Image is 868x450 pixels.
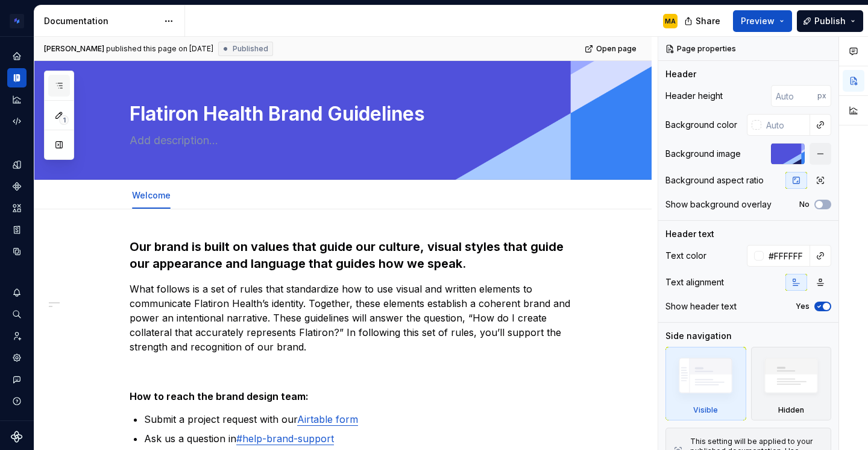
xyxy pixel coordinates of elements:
strong: How to reach the brand design team: [130,390,309,402]
div: Show background overlay [665,198,772,211]
div: Side navigation [665,330,732,342]
h3: Our brand is built on values that guide our culture, visual styles that guide our appearance and ... [130,238,585,272]
div: Visible [665,347,746,420]
a: Open page [581,40,642,57]
span: Share [696,15,720,27]
p: Ask us a question in [144,431,585,446]
p: What follows is a set of rules that standardize how to use visual and written elements to communi... [130,282,585,354]
label: No [799,200,810,209]
p: px [817,91,826,101]
img: d4286e81-bf2d-465c-b469-1298f2b8eabd.png [10,14,24,28]
button: Preview [733,10,792,32]
a: Invite team [7,326,27,346]
a: Home [7,46,27,66]
a: Code automation [7,112,27,131]
div: Show header text [665,300,737,312]
a: Settings [7,348,27,367]
div: Welcome [127,182,175,208]
div: Header height [665,90,723,102]
div: Header [665,68,696,80]
a: Data sources [7,242,27,261]
a: Storybook stories [7,220,27,239]
a: Analytics [7,90,27,109]
span: [PERSON_NAME] [44,44,104,54]
div: Header text [665,228,714,240]
span: Publish [814,15,846,27]
a: Airtable form [297,413,358,425]
span: Open page [596,44,637,54]
svg: Supernova Logo [11,431,23,443]
input: Auto [771,85,817,107]
a: Welcome [132,190,171,200]
a: Assets [7,198,27,218]
div: Text color [665,250,706,262]
button: Share [678,10,728,32]
span: 1 [59,115,69,125]
p: Submit a project request with our [144,412,585,426]
div: Background image [665,148,741,160]
button: Contact support [7,370,27,389]
button: Notifications [7,283,27,302]
a: Documentation [7,68,27,87]
a: Components [7,177,27,196]
input: Auto [761,114,810,136]
a: #help-brand-support [236,433,334,445]
span: Preview [741,15,775,27]
span: Published [233,44,268,54]
div: Text alignment [665,276,724,288]
div: Documentation [44,15,158,27]
textarea: Flatiron Health Brand Guidelines [127,100,583,128]
label: Yes [796,302,810,311]
div: Hidden [778,405,804,415]
div: Visible [693,405,718,415]
div: published this page on [DATE] [106,44,213,54]
a: Design tokens [7,155,27,174]
div: Background color [665,119,737,131]
div: Background aspect ratio [665,174,764,186]
button: Publish [797,10,863,32]
input: Auto [764,245,810,267]
div: Hidden [751,347,832,420]
button: Search ⌘K [7,305,27,324]
div: MA [665,16,676,26]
